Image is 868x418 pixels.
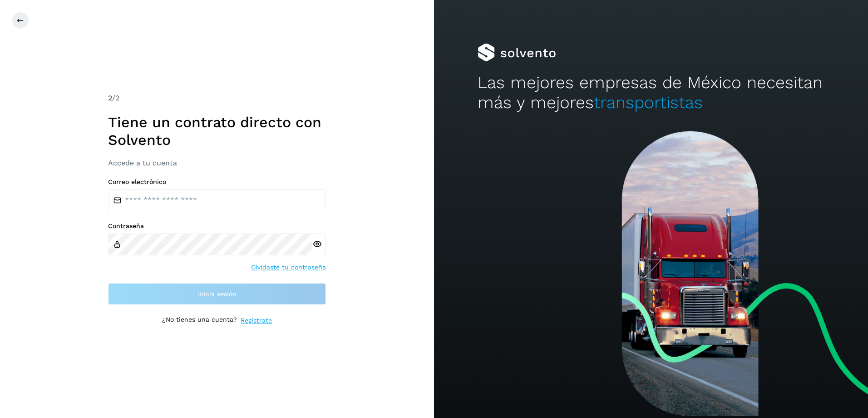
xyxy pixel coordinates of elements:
p: ¿No tienes una cuenta? [162,316,237,325]
span: 2 [108,94,112,102]
span: Inicia sesión [198,291,237,297]
a: Regístrate [241,316,272,325]
h3: Accede a tu cuenta [108,159,326,167]
label: Correo electrónico [108,178,326,186]
a: Olvidaste tu contraseña [251,263,326,272]
div: /2 [108,93,326,104]
h1: Tiene un contrato directo con Solvento [108,114,326,149]
h2: Las mejores empresas de México necesitan más y mejores [478,73,825,113]
button: Inicia sesión [108,283,326,305]
label: Contraseña [108,222,326,230]
span: transportistas [594,93,703,112]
